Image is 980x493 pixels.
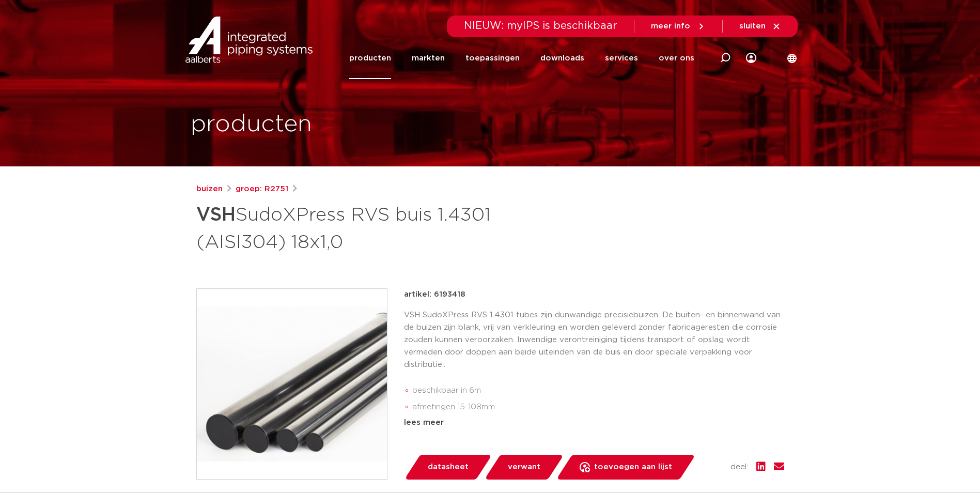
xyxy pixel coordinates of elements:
[404,288,465,301] p: artikel: 6193418
[349,37,391,79] a: producten
[594,459,672,475] span: toevoegen aan lijst
[464,21,617,31] span: NIEUW: myIPS is beschikbaar
[404,309,784,371] p: VSH SudoXPress RVS 1.4301 tubes zijn dunwandige precisiebuizen. De buiten- en binnenwand van de b...
[349,37,694,79] nav: Menu
[508,459,540,475] span: verwant
[540,37,584,79] a: downloads
[659,37,694,79] a: over ons
[412,382,784,399] li: beschikbaar in 6m
[412,37,445,79] a: markten
[196,199,584,255] h1: SudoXPress RVS buis 1.4301 (AISI304) 18x1,0
[739,22,766,30] span: sluiten
[605,37,638,79] a: services
[404,417,784,429] div: lees meer
[196,206,236,224] strong: VSH
[412,399,784,415] li: afmetingen 15-108mm
[191,108,312,141] h1: producten
[428,459,469,475] span: datasheet
[465,37,520,79] a: toepassingen
[196,183,223,195] a: buizen
[651,22,690,30] span: meer info
[197,289,387,479] img: Product Image for VSH SudoXPress RVS buis 1.4301 (AISI304) 18x1,0
[730,461,748,473] span: deel:
[484,455,564,480] a: verwant
[739,22,781,31] a: sluiten
[746,37,756,79] div: my IPS
[404,455,492,480] a: datasheet
[236,183,288,195] a: groep: R2751
[651,22,706,31] a: meer info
